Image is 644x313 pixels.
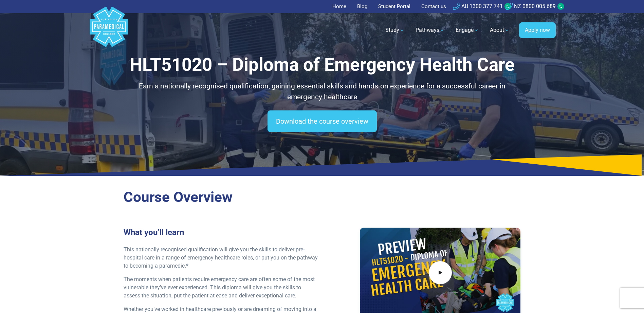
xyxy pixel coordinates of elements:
a: Apply now [519,22,556,38]
a: NZ 0800 005 689 [505,3,556,9]
a: AU 1300 377 741 [453,3,503,9]
p: The moments when patients require emergency care are often some of the most vulnerable they’ve ev... [124,275,318,300]
a: Engage [452,21,483,40]
a: Download the course overview [268,110,377,132]
h1: HLT51020 – Diploma of Emergency Health Care [124,54,521,76]
a: Study [381,21,409,40]
p: This nationally recognised qualification will give you the skills to deliver pre-hospital care in... [124,246,318,270]
h3: What you’ll learn [124,228,318,237]
p: Earn a nationally recognised qualification, gaining essential skills and hands-on experience for ... [124,81,521,102]
a: Australian Paramedical College [89,13,129,47]
a: Pathways [411,21,449,40]
a: About [486,21,514,40]
h2: Course Overview [124,189,521,206]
